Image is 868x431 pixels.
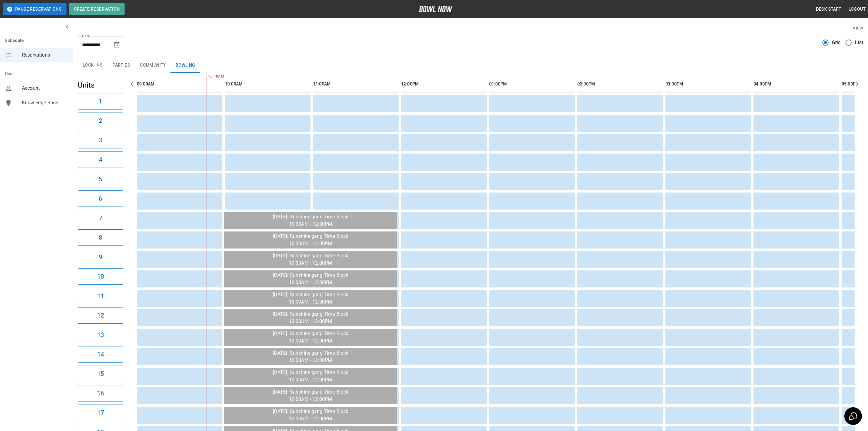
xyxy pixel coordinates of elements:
[99,213,102,223] h6: 7
[69,3,125,15] button: Create Reservation
[22,51,68,59] span: Reservations
[78,210,123,226] button: 7
[78,288,123,304] button: 11
[99,135,102,145] h6: 3
[22,85,68,92] span: Account
[97,349,104,359] h6: 14
[207,74,208,80] span: 10:48AM
[99,116,102,126] h6: 2
[225,75,310,93] th: 10:00AM
[78,268,123,285] button: 10
[78,366,123,382] button: 15
[401,75,487,93] th: 12:00PM
[97,408,104,418] h6: 17
[97,272,104,281] h6: 10
[99,155,102,165] h6: 4
[78,327,123,343] button: 13
[99,252,102,262] h6: 9
[171,58,200,73] button: Bowling
[3,3,67,15] button: Pause Reservations
[846,4,868,15] button: Logout
[111,39,123,51] button: Choose date, selected date is Sep 15, 2025
[855,39,863,46] span: List
[137,75,222,93] th: 09:00AM
[99,194,102,203] h6: 6
[99,96,102,106] h6: 1
[832,39,841,46] span: Grid
[78,346,123,363] button: 14
[78,93,123,109] button: 1
[78,249,123,265] button: 9
[78,132,123,148] button: 3
[78,405,123,421] button: 17
[78,58,108,73] button: Lock-ins
[78,190,123,207] button: 6
[78,229,123,246] button: 8
[78,307,123,324] button: 12
[97,388,104,398] h6: 16
[78,151,123,168] button: 4
[78,58,863,73] div: inventory tabs
[814,4,844,15] button: Desk Staff
[97,291,104,301] h6: 11
[419,6,452,12] img: logo
[853,25,863,31] label: View
[78,80,123,90] h5: Units
[22,99,68,106] span: Knowledge Base
[313,75,399,93] th: 11:00AM
[97,311,104,320] h6: 12
[97,330,104,340] h6: 13
[135,58,171,73] button: Community
[99,174,102,184] h6: 5
[78,113,123,129] button: 2
[97,369,104,379] h6: 15
[108,58,135,73] button: Parties
[78,171,123,187] button: 5
[99,233,102,242] h6: 8
[78,385,123,401] button: 16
